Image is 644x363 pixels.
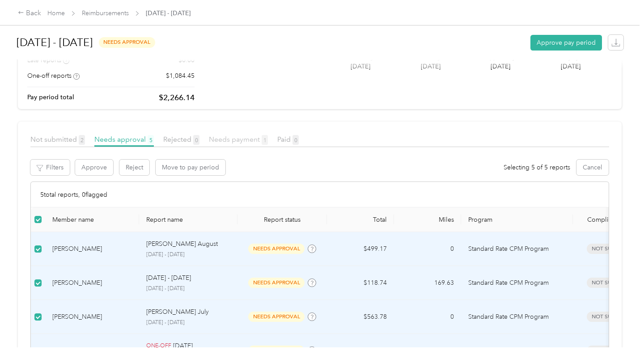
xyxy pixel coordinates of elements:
[394,266,461,300] td: 169.63
[461,300,573,334] td: Standard Rate CPM Program
[587,278,640,288] span: Not submitted
[248,312,305,322] span: needs approval
[30,135,85,144] span: Not submitted
[401,216,454,224] div: Miles
[166,71,195,80] p: $1,084.45
[94,135,154,144] span: Needs approval
[468,312,566,322] p: Standard Rate CPM Program
[146,319,230,327] p: [DATE] - [DATE]
[576,160,609,175] button: Cancel
[146,251,230,259] p: [DATE] - [DATE]
[146,239,218,249] p: [PERSON_NAME] August
[587,244,640,254] span: Not submitted
[146,273,191,283] p: [DATE] - [DATE]
[461,232,573,266] td: Standard Rate CPM Program
[146,285,230,293] p: [DATE] - [DATE]
[468,346,566,356] p: Standard Rate CPM Program
[327,232,394,266] td: $499.17
[52,278,132,288] div: [PERSON_NAME]
[193,135,199,145] span: 0
[461,266,573,300] td: Standard Rate CPM Program
[530,35,602,51] button: Approve pay period
[52,216,132,224] div: Member name
[248,278,305,288] span: needs approval
[159,92,195,103] p: $2,266.14
[461,207,573,232] th: Program
[248,244,305,254] span: needs approval
[75,160,113,175] button: Approve
[394,300,461,334] td: 0
[146,307,209,317] p: [PERSON_NAME] July
[47,9,65,17] a: Home
[52,244,132,254] div: [PERSON_NAME]
[468,278,566,288] p: Standard Rate CPM Program
[504,163,570,172] span: Selecting 5 of 5 reports
[52,346,132,356] div: [PERSON_NAME]
[148,135,154,145] span: 5
[594,313,644,363] iframe: Everlance-gr Chat Button Frame
[31,182,609,207] div: 5 total reports, 0 flagged
[245,216,320,224] span: Report status
[292,135,299,145] span: 0
[163,135,199,144] span: Rejected
[209,135,268,144] span: Needs payment
[146,342,171,350] p: ONE-OFF
[99,37,155,47] span: needs approval
[173,341,193,351] p: [DATE]
[468,244,566,254] p: Standard Rate CPM Program
[327,266,394,300] td: $118.74
[146,8,191,18] span: [DATE] - [DATE]
[587,312,640,322] span: Not submitted
[18,8,41,19] div: Back
[156,160,225,175] button: Move to pay period
[394,232,461,266] td: 0
[262,135,268,145] span: 1
[327,300,394,334] td: $563.78
[248,346,305,356] span: needs approval
[52,312,132,322] div: [PERSON_NAME]
[17,32,93,53] h1: [DATE] - [DATE]
[79,135,85,145] span: 2
[139,207,237,232] th: Report name
[27,71,80,80] div: One-off reports
[27,93,74,102] p: Pay period total
[119,160,149,175] button: Reject
[334,216,387,224] div: Total
[277,135,299,144] span: Paid
[45,207,139,232] th: Member name
[30,160,70,175] button: Filters
[82,9,129,17] a: Reimbursements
